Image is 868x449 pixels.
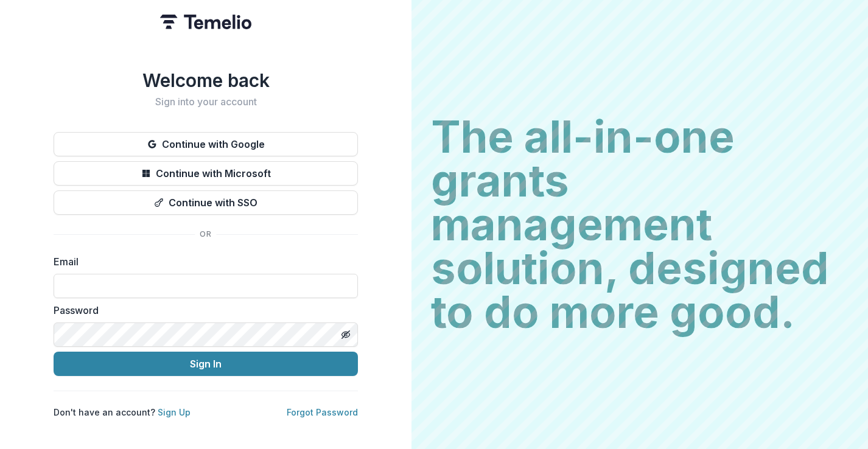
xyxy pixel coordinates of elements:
a: Forgot Password [287,407,358,417]
button: Continue with Google [54,132,358,156]
button: Toggle password visibility [336,325,355,344]
p: Don't have an account? [54,406,191,419]
label: Email [54,254,351,269]
button: Sign In [54,352,358,376]
label: Password [54,303,351,318]
button: Continue with Microsoft [54,161,358,186]
a: Sign Up [158,407,191,417]
h1: Welcome back [54,69,358,91]
h2: Sign into your account [54,96,358,108]
button: Continue with SSO [54,190,358,215]
img: Temelio [160,15,251,29]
